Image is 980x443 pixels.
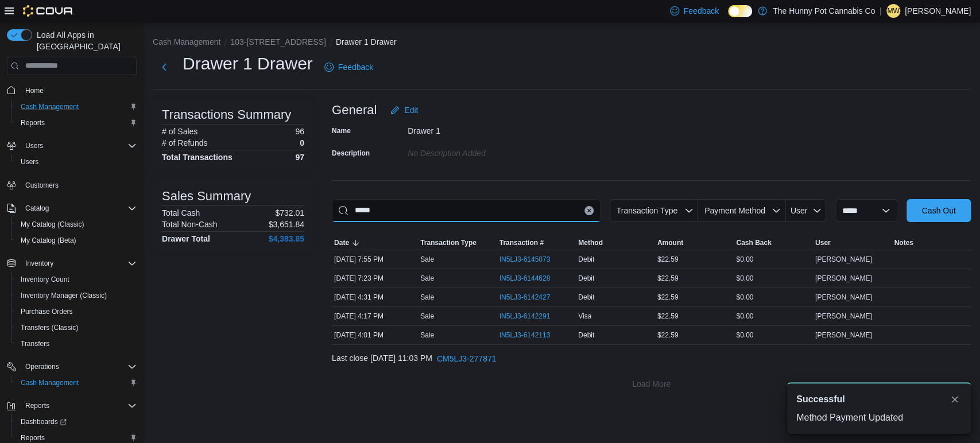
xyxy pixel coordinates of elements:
div: [DATE] 4:31 PM [332,290,418,304]
span: Cash Management [16,376,137,390]
h4: $4,383.85 [269,234,304,243]
button: Notes [892,236,971,250]
button: CM5LJ3-277871 [432,347,501,370]
h6: Total Cash [162,208,200,217]
span: Load All Apps in [GEOGRAPHIC_DATA] [32,29,137,52]
span: Transfers [16,337,137,351]
span: IN5LJ3-6142291 [499,312,551,321]
div: [DATE] 7:55 PM [332,252,418,266]
span: Amount [657,238,683,247]
span: [PERSON_NAME] [815,331,872,340]
span: Cash Management [21,378,79,387]
h4: Total Transactions [162,153,233,162]
button: Inventory [2,255,141,271]
button: Transaction Type [418,236,497,250]
button: Operations [21,360,64,374]
button: Customers [2,177,141,193]
a: Home [21,84,48,98]
span: Purchase Orders [21,307,73,316]
span: Home [21,83,137,98]
a: Feedback [320,56,378,79]
button: Edit [386,99,423,122]
h4: 97 [295,153,304,162]
span: Method [578,238,603,247]
span: Customers [21,178,137,192]
p: $732.01 [275,208,304,217]
span: Reports [21,118,45,127]
span: Users [21,139,137,153]
span: Operations [25,362,59,371]
h6: # of Refunds [162,138,207,147]
span: Load More [632,378,671,390]
p: Sale [420,312,434,321]
h1: Drawer 1 Drawer [183,52,313,75]
span: Payment Method [704,206,765,215]
a: Users [16,155,43,169]
span: Transfers (Classic) [16,321,137,335]
span: Inventory Manager (Classic) [21,291,107,300]
span: Dashboards [21,417,67,426]
button: IN5LJ3-6144628 [499,271,562,285]
input: Dark Mode [728,5,752,17]
button: Load More [332,372,971,395]
div: $0.00 [734,290,813,304]
h6: Total Non-Cash [162,220,218,229]
span: Transaction # [499,238,544,247]
label: Name [332,126,351,135]
input: This is a search bar. As you type, the results lower in the page will automatically filter. [332,199,601,222]
span: IN5LJ3-6142427 [499,293,551,302]
div: Method Payment Updated [796,411,962,425]
button: Transfers (Classic) [11,320,141,336]
div: Drawer 1 [408,122,561,135]
button: Transaction Type [610,199,698,222]
a: My Catalog (Classic) [16,217,89,231]
span: Feedback [684,5,719,17]
span: Purchase Orders [16,305,137,318]
span: Customers [25,181,59,190]
p: Sale [420,331,434,340]
p: | [880,4,882,18]
a: Reports [16,116,49,130]
label: Description [332,149,370,158]
a: Purchase Orders [16,305,78,318]
span: Home [25,86,44,95]
button: My Catalog (Classic) [11,216,141,232]
span: Operations [21,360,137,374]
a: Inventory Count [16,273,74,286]
span: Debit [578,293,594,302]
span: Cash Back [736,238,771,247]
span: Reports [16,116,137,130]
a: Transfers (Classic) [16,321,83,335]
a: My Catalog (Beta) [16,234,81,247]
button: Payment Method [698,199,785,222]
span: My Catalog (Beta) [16,234,137,247]
span: Inventory [21,257,137,270]
a: Dashboards [11,414,141,430]
div: $0.00 [734,328,813,342]
h3: Sales Summary [162,189,251,203]
p: Sale [420,274,434,283]
button: User [785,199,826,222]
span: Inventory Count [16,273,137,286]
span: CM5LJ3-277871 [437,353,497,364]
button: Reports [2,398,141,414]
nav: An example of EuiBreadcrumbs [153,36,971,50]
span: My Catalog (Classic) [16,217,137,231]
h3: General [332,103,377,117]
span: [PERSON_NAME] [815,312,872,321]
span: My Catalog (Classic) [21,220,84,229]
span: $22.59 [657,312,679,321]
button: Transaction # [497,236,576,250]
button: Catalog [21,201,53,215]
button: Cash Out [907,199,971,222]
button: Cash Management [153,37,220,46]
span: Catalog [21,201,137,215]
span: Date [334,238,349,247]
span: Users [25,141,43,150]
button: IN5LJ3-6142113 [499,328,562,342]
button: User [813,236,892,250]
p: [PERSON_NAME] [905,4,971,18]
a: Cash Management [16,100,83,114]
button: Operations [2,359,141,375]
